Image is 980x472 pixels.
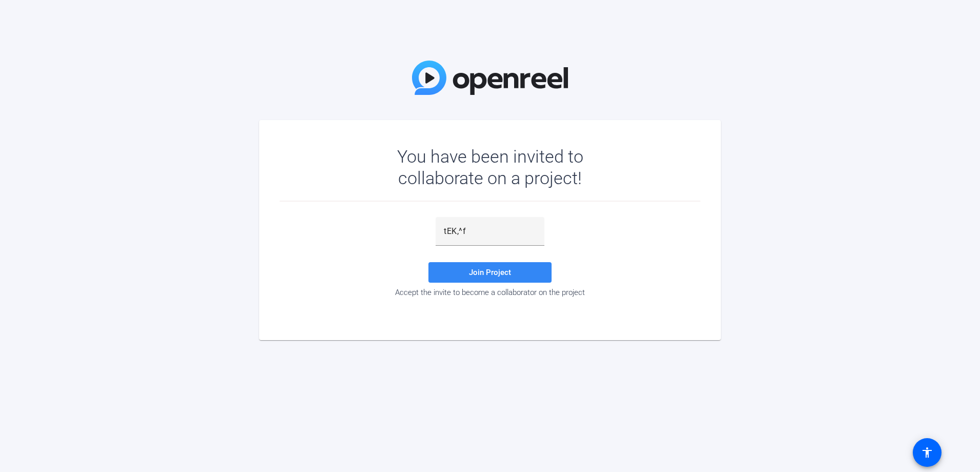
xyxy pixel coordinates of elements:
div: Accept the invite to become a collaborator on the project [280,288,700,297]
input: Password [444,225,536,238]
div: You have been invited to collaborate on a project! [367,146,613,189]
img: OpenReel Logo [412,61,568,95]
button: Join Project [428,262,552,283]
span: Join Project [469,268,511,277]
mat-icon: accessibility [921,446,933,459]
